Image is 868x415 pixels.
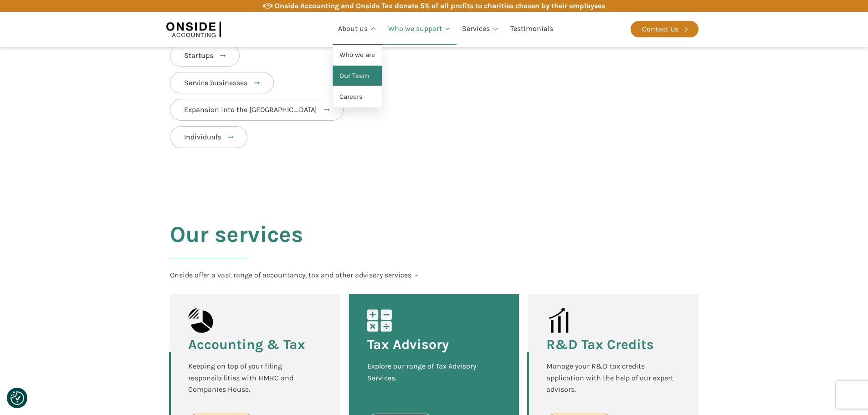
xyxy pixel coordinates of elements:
span: Service businesses [184,78,247,87]
a: Startups [170,45,240,67]
div: Keeping on top of your filing responsibilities with HMRC and Companies House. [188,360,322,395]
a: Careers [333,87,382,108]
h2: Our services [170,222,303,269]
button: Consent Preferences [10,391,24,405]
a: Who we are [333,45,382,66]
span: Startups [184,51,213,60]
div: Contact Us [642,23,678,35]
a: Who we support [383,14,457,45]
a: Expansion into the [GEOGRAPHIC_DATA] [170,99,344,121]
a: Our Team [333,66,382,87]
h3: Tax Advisory [367,338,449,351]
div: Manage your R&D tax credits application with the help of our expert advisors. [546,360,680,395]
a: Contact Us [631,21,699,37]
img: Revisit consent button [10,391,24,405]
img: Onside Accounting [166,19,221,40]
a: Services [457,14,505,45]
h3: Accounting & Tax [188,338,305,351]
span: Expansion into the [GEOGRAPHIC_DATA] [184,105,317,114]
div: Explore our range of Tax Advisory Services. [367,360,501,395]
a: About us [333,14,383,45]
h3: R&D Tax Credits [546,338,654,351]
span: Individuals [184,133,221,141]
a: Service businesses [170,72,274,94]
div: Onside offer a vast range of accountancy, tax and other advisory services - [170,269,418,281]
a: Individuals [170,126,247,148]
a: Testimonials [505,14,559,45]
